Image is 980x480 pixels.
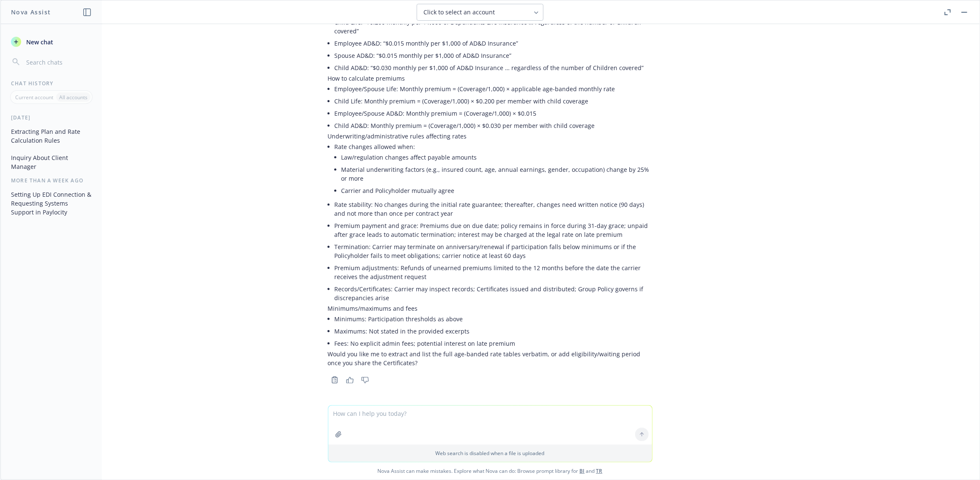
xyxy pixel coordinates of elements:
li: Rate stability: No changes during the initial rate guarantee; thereafter, changes need written no... [335,198,652,220]
li: Rate changes allowed when: [335,141,652,198]
li: Minimums: Participation thresholds as above [335,313,652,325]
li: Child Life: Monthly premium = (Coverage/1,000) × $0.200 per member with child coverage [335,95,652,107]
button: New chat [8,34,95,49]
li: Maximums: Not stated in the provided excerpts [335,325,652,337]
p: Current account [15,94,53,101]
button: Click to select an account [417,4,543,21]
li: Premium adjustments: Refunds of unearned premiums limited to the 12 months before the date the ca... [335,262,652,283]
button: Thumbs down [358,374,372,386]
button: Setting Up EDI Connection & Requesting Systems Support in Paylocity [8,187,95,219]
li: Employee/Spouse AD&D: Monthly premium = (Coverage/1,000) × $0.015 [335,107,652,119]
li: Carrier and Policyholder mutually agree [341,184,652,197]
h1: Nova Assist [11,8,51,16]
svg: Copy to clipboard [331,376,338,384]
div: More than a week ago [1,177,102,184]
a: TR [596,467,603,475]
li: Law/regulation changes affect payable amounts [341,151,652,163]
div: [DATE] [1,114,102,121]
input: Search chats [25,56,92,68]
li: Child AD&D: “$0.030 monthly per $1,000 of AD&D Insurance … regardless of the number of Children c... [335,62,652,74]
li: Employee/Spouse Life: Monthly premium = (Coverage/1,000) × applicable age-banded monthly rate [335,83,652,95]
li: Records/Certificates: Carrier may inspect records; Certificates issued and distributed; Group Pol... [335,283,652,304]
li: Premium payment and grace: Premiums due on due date; policy remains in force during 31-day grace;... [335,220,652,241]
p: Would you like me to extract and list the full age-banded rate tables verbatim, or add eligibilit... [328,350,652,367]
span: Click to select an account [424,8,495,16]
li: Child AD&D: Monthly premium = (Coverage/1,000) × $0.030 per member with child coverage [335,119,652,132]
li: Fees: No explicit admin fees; potential interest on late premium [335,337,652,350]
li: Material underwriting factors (e.g., insured count, age, annual earnings, gender, occupation) cha... [341,163,652,184]
li: Child Life: “$0.200 monthly per $1,000 of Dependents Life Insurance … regardless of the number of... [335,16,652,37]
p: Underwriting/administrative rules affecting rates [328,132,652,141]
li: Employee AD&D: “$0.015 monthly per $1,000 of AD&D Insurance” [335,37,652,49]
span: Nova Assist can make mistakes. Explore what Nova can do: Browse prompt library for and [4,462,976,480]
p: Web search is disabled when a file is uploaded [333,450,647,457]
span: New chat [25,38,53,46]
li: Spouse AD&D: “$0.015 monthly per $1,000 of AD&D Insurance” [335,49,652,62]
a: BI [580,467,585,475]
p: How to calculate premiums [328,74,652,83]
p: Minimums/maximums and fees [328,304,652,313]
button: Inquiry About Client Manager [8,151,95,174]
li: Termination: Carrier may terminate on anniversary/renewal if participation falls below minimums o... [335,241,652,262]
button: Extracting Plan and Rate Calculation Rules [8,125,95,147]
p: All accounts [59,94,87,101]
div: Chat History [1,80,102,87]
